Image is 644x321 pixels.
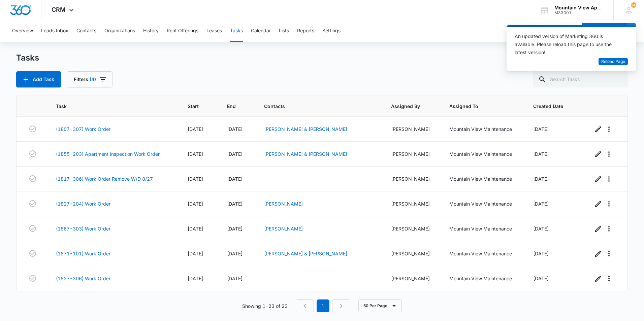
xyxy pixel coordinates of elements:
div: Mountain View Maintenance [449,150,517,157]
a: (1871-101) Work Order [56,250,110,257]
div: account id [554,10,604,15]
div: Mountain View Maintenance [449,275,517,282]
a: (1827-204) Work Order [56,200,110,207]
span: Assigned By [391,103,423,110]
span: End [227,103,238,110]
div: An updated version of Marketing 360 is available. Please reload this page to use the latest version! [515,32,620,57]
a: [PERSON_NAME] [264,201,303,207]
h1: Tasks [16,53,39,63]
div: notifications count [631,2,636,8]
span: [DATE] [227,126,243,132]
button: Overview [12,20,33,42]
span: [DATE] [188,251,203,256]
span: CRM [52,6,66,13]
button: History [143,20,159,42]
span: [DATE] [227,151,243,157]
span: [DATE] [533,126,549,132]
span: (4) [90,77,96,82]
button: Reports [297,20,314,42]
div: account name [554,5,604,10]
button: Calendar [251,20,271,42]
span: [DATE] [227,276,243,281]
div: [PERSON_NAME] [391,150,433,157]
button: Leases [206,20,222,42]
div: [PERSON_NAME] [391,275,433,282]
button: Filters(4) [67,71,112,87]
button: Add Contact [582,23,627,39]
span: [DATE] [188,276,203,281]
span: [DATE] [533,176,549,182]
span: [DATE] [188,176,203,182]
span: [DATE] [188,226,203,231]
div: [PERSON_NAME] [391,225,433,232]
button: 50 Per Page [358,299,402,312]
div: Mountain View Maintenance [449,126,517,133]
div: [PERSON_NAME] [391,200,433,207]
button: Leads Inbox [41,20,68,42]
span: [DATE] [533,251,549,256]
a: [PERSON_NAME] & [PERSON_NAME] [264,251,347,256]
button: Contacts [76,20,96,42]
input: Search Tasks [533,71,628,87]
span: [DATE] [533,276,549,281]
span: [DATE] [227,201,243,207]
div: [PERSON_NAME] [391,250,433,257]
span: Start [188,103,201,110]
button: Rent Offerings [167,20,198,42]
a: (1867-303) Work Order [56,225,110,232]
div: Mountain View Maintenance [449,250,517,257]
nav: Pagination [296,299,350,312]
span: [DATE] [188,151,203,157]
span: 146 [631,2,636,8]
div: [PERSON_NAME] [391,175,433,182]
em: 1 [317,299,329,312]
button: Add Task [16,71,61,87]
span: Created Date [533,103,567,110]
a: (1855-203) Apartment Inspection Work Order [56,150,160,157]
span: Reload Page [601,59,625,65]
button: Settings [322,20,341,42]
div: Mountain View Maintenance [449,200,517,207]
p: Showing 1-23 of 23 [242,302,288,310]
a: [PERSON_NAME] [264,226,303,231]
span: [DATE] [533,151,549,157]
a: (1817-306) Work Order Remove W/D 8/27 [56,175,153,182]
span: [DATE] [188,126,203,132]
span: Contacts [264,103,365,110]
a: (1807-307) Work Order [56,126,110,133]
span: [DATE] [533,201,549,207]
div: Mountain View Maintenance [449,175,517,182]
div: [PERSON_NAME] [391,126,433,133]
span: [DATE] [227,226,243,231]
span: [DATE] [533,226,549,231]
button: Organizations [104,20,135,42]
span: [DATE] [227,251,243,256]
span: [DATE] [227,176,243,182]
span: Assigned To [449,103,507,110]
a: (1827-306) Work Order [56,275,110,282]
button: Lists [279,20,289,42]
a: [PERSON_NAME] & [PERSON_NAME] [264,126,347,132]
a: [PERSON_NAME] & [PERSON_NAME] [264,151,347,157]
div: Mountain View Maintenance [449,225,517,232]
span: [DATE] [188,201,203,207]
span: Task [56,103,162,110]
button: Tasks [230,20,243,42]
button: Reload Page [599,58,628,66]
